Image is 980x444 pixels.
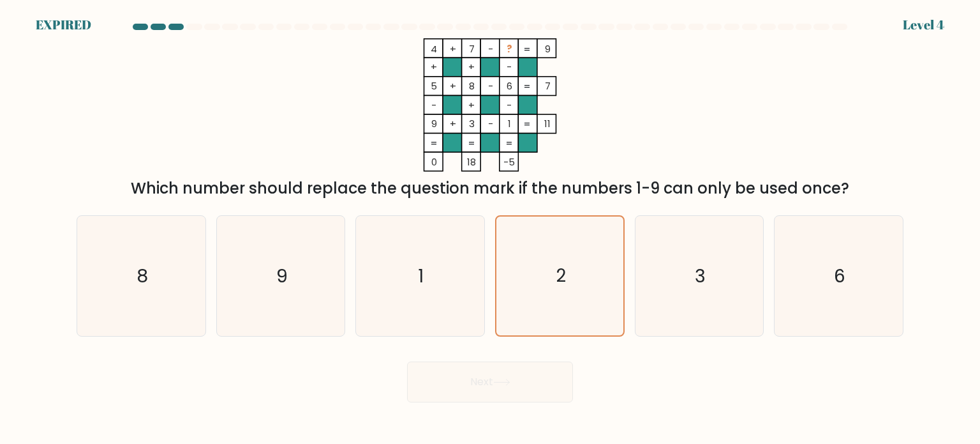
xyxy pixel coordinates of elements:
[431,98,436,112] tspan: -
[903,15,944,34] div: Level 4
[450,117,456,130] tspan: +
[467,155,476,169] tspan: 18
[431,42,437,56] tspan: 4
[137,263,148,288] text: 8
[556,263,566,288] text: 2
[507,42,512,56] tspan: ?
[544,117,551,130] tspan: 11
[84,177,896,200] div: Which number should replace the question mark if the numbers 1-9 can only be used once?
[468,60,475,73] tspan: +
[469,42,475,56] tspan: 7
[503,155,515,169] tspan: -5
[508,117,511,130] tspan: 1
[431,60,437,73] tspan: +
[431,79,437,93] tspan: 5
[450,42,456,56] tspan: +
[468,98,475,112] tspan: +
[419,263,424,288] text: 1
[488,79,493,93] tspan: -
[507,98,512,112] tspan: -
[431,155,437,169] tspan: 0
[506,136,513,149] tspan: =
[450,79,456,93] tspan: +
[834,263,845,288] text: 6
[488,117,493,130] tspan: -
[545,42,551,56] tspan: 9
[507,60,512,73] tspan: -
[524,117,531,130] tspan: =
[695,263,706,288] text: 3
[469,117,475,130] tspan: 3
[488,42,493,56] tspan: -
[276,263,288,288] text: 9
[431,136,438,149] tspan: =
[469,79,475,93] tspan: 8
[468,136,475,149] tspan: =
[545,79,551,93] tspan: 7
[524,79,531,93] tspan: =
[36,15,91,34] div: EXPIRED
[524,42,531,56] tspan: =
[431,117,437,130] tspan: 9
[507,79,512,93] tspan: 6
